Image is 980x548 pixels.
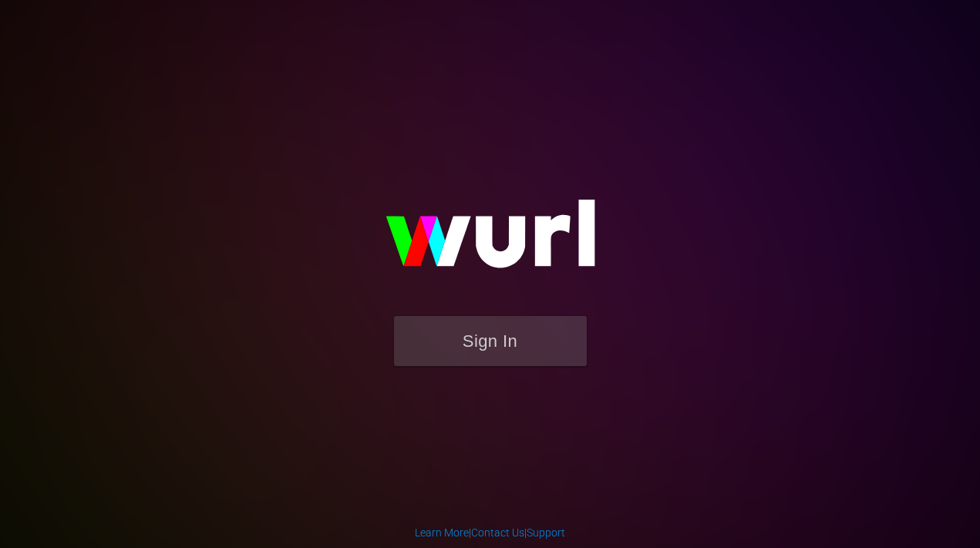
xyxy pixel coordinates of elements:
a: Contact Us [471,526,524,539]
a: Learn More [415,526,469,539]
button: Sign In [394,316,587,366]
div: | | [415,525,565,540]
a: Support [527,526,565,539]
img: wurl-logo-on-black-223613ac3d8ba8fe6dc639794a292ebdb59501304c7dfd60c99c58986ef67473.svg [336,166,645,316]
